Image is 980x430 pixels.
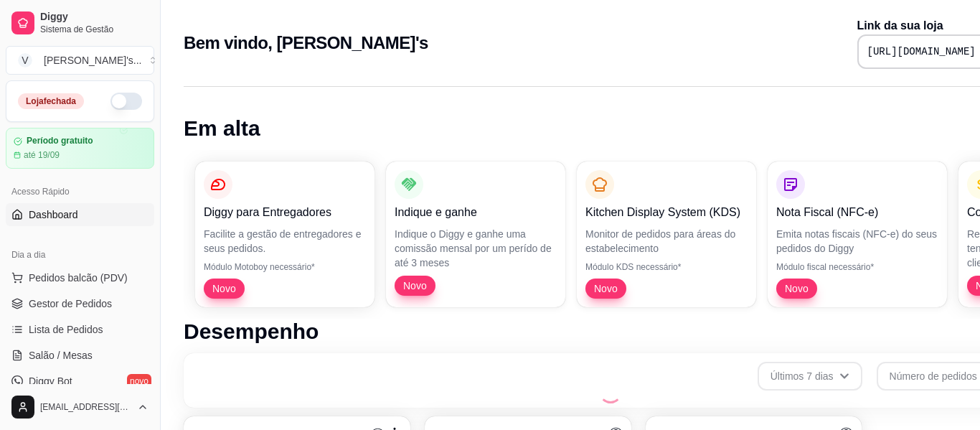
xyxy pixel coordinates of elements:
span: Diggy [40,11,149,24]
article: até 19/09 [24,149,60,161]
article: Período gratuito [27,136,93,146]
a: Gestor de Pedidos [6,292,154,315]
span: Novo [588,281,623,296]
p: Facilite a gestão de entregadores e seus pedidos. [204,227,366,256]
p: Kitchen Display System (KDS) [585,204,748,221]
button: Diggy para EntregadoresFacilite a gestão de entregadores e seus pedidos.Módulo Motoboy necessário... [195,162,374,307]
button: Nota Fiscal (NFC-e)Emita notas fiscais (NFC-e) do seus pedidos do DiggyMódulo fiscal necessário*Novo [768,162,947,307]
span: Salão / Mesas [29,348,93,363]
div: [PERSON_NAME]'s ... [44,53,141,67]
span: [EMAIL_ADDRESS][DOMAIN_NAME] [40,401,131,413]
p: Indique e ganhe [395,204,557,221]
p: Monitor de pedidos para áreas do estabelecimento [585,227,748,256]
div: Loading [599,380,622,403]
span: Pedidos balcão (PDV) [29,271,128,285]
div: Dia a dia [6,243,154,266]
a: DiggySistema de Gestão [6,6,154,40]
p: Indique o Diggy e ganhe uma comissão mensal por um perído de até 3 meses [395,227,557,270]
span: Dashboard [29,207,78,222]
div: Acesso Rápido [6,180,154,203]
h2: Bem vindo, [PERSON_NAME]'s [184,32,428,55]
p: Diggy para Entregadores [204,204,366,221]
a: Dashboard [6,203,154,226]
span: Novo [397,279,433,293]
a: Período gratuitoaté 19/09 [6,128,154,169]
p: Módulo Motoboy necessário* [204,261,366,273]
span: Novo [779,281,814,296]
span: Lista de Pedidos [29,322,103,337]
pre: [URL][DOMAIN_NAME] [867,45,976,59]
button: Kitchen Display System (KDS)Monitor de pedidos para áreas do estabelecimentoMódulo KDS necessário... [577,162,756,307]
button: Indique e ganheIndique o Diggy e ganhe uma comissão mensal por um perído de até 3 mesesNovo [386,162,565,307]
a: Diggy Botnovo [6,370,154,393]
span: V [18,53,32,67]
p: Emita notas fiscais (NFC-e) do seus pedidos do Diggy [776,227,938,256]
button: Select a team [6,46,154,75]
span: Gestor de Pedidos [29,296,112,311]
button: Pedidos balcão (PDV) [6,266,154,289]
button: Alterar Status [110,93,142,110]
button: [EMAIL_ADDRESS][DOMAIN_NAME] [6,390,154,424]
p: Nota Fiscal (NFC-e) [776,204,938,221]
p: Módulo fiscal necessário* [776,261,938,273]
span: Diggy Bot [29,374,72,388]
a: Lista de Pedidos [6,318,154,341]
button: Últimos 7 dias [758,362,862,391]
div: Loja fechada [18,93,84,109]
span: Sistema de Gestão [40,24,149,35]
a: Salão / Mesas [6,344,154,367]
p: Módulo KDS necessário* [585,261,748,273]
span: Novo [207,281,242,296]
